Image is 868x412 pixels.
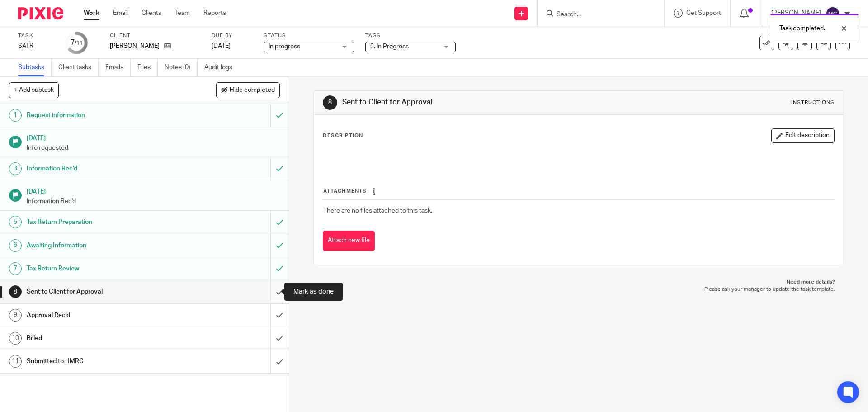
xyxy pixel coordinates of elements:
[771,128,835,143] button: Edit description
[110,42,160,51] p: [PERSON_NAME]
[370,43,409,50] span: 3. In Progress
[137,59,158,76] a: Files
[84,9,99,18] a: Work
[230,87,275,94] span: Hide completed
[27,132,280,143] h1: [DATE]
[18,32,54,39] label: Task
[9,262,22,275] div: 7
[18,42,54,51] div: SATR
[9,239,22,252] div: 6
[269,43,300,50] span: In progress
[27,331,183,345] h1: Billed
[75,41,83,46] small: /11
[27,197,280,206] p: Information Rec'd
[342,98,598,107] h1: Sent to Client for Approval
[323,95,337,110] div: 8
[27,355,183,368] h1: Submitted to HMRC
[18,59,52,76] a: Subtasks
[27,262,183,275] h1: Tax Return Review
[323,208,432,214] span: There are no files attached to this task.
[212,43,231,49] span: [DATE]
[165,59,198,76] a: Notes (0)
[791,99,835,106] div: Instructions
[18,7,63,19] img: Pixie
[27,162,183,175] h1: Information Rec'd
[71,38,83,48] div: 7
[212,32,252,39] label: Due by
[323,132,363,139] p: Description
[9,162,22,175] div: 3
[113,9,128,18] a: Email
[9,309,22,322] div: 9
[58,59,99,76] a: Client tasks
[9,109,22,122] div: 1
[27,143,280,152] p: Info requested
[323,231,375,251] button: Attach new file
[9,216,22,228] div: 5
[204,59,239,76] a: Audit logs
[216,82,280,98] button: Hide completed
[264,32,354,39] label: Status
[9,82,59,98] button: + Add subtask
[323,189,367,194] span: Attachments
[105,59,131,76] a: Emails
[175,9,190,18] a: Team
[203,9,226,18] a: Reports
[826,6,840,21] img: svg%3E
[27,308,183,322] h1: Approval Rec'd
[142,9,161,18] a: Clients
[27,285,183,298] h1: Sent to Client for Approval
[27,109,183,122] h1: Request information
[27,185,280,196] h1: [DATE]
[9,285,22,298] div: 8
[322,279,835,286] p: Need more details?
[779,24,825,33] p: Task completed.
[365,32,456,39] label: Tags
[9,332,22,345] div: 10
[9,355,22,368] div: 11
[27,215,183,229] h1: Tax Return Preparation
[322,286,835,293] p: Please ask your manager to update the task template.
[110,32,200,39] label: Client
[27,239,183,252] h1: Awaiting Information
